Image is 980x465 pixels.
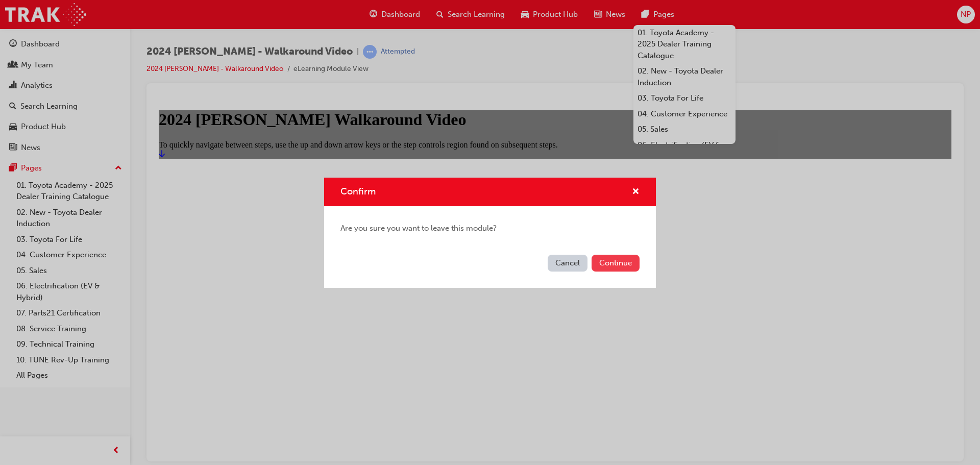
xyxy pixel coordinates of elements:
[632,188,640,197] span: cross-icon
[632,186,640,199] button: cross-icon
[548,255,587,272] button: Cancel
[324,178,656,288] div: Confirm
[4,50,10,59] a: Start
[592,255,640,272] button: Continue
[4,41,797,50] div: To quickly navigate between steps, use the up and down arrow keys or the step controls region fou...
[340,186,376,197] span: Confirm
[4,11,797,30] h1: 2024 [PERSON_NAME] Walkaround Video
[324,206,656,251] div: Are you sure you want to leave this module?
